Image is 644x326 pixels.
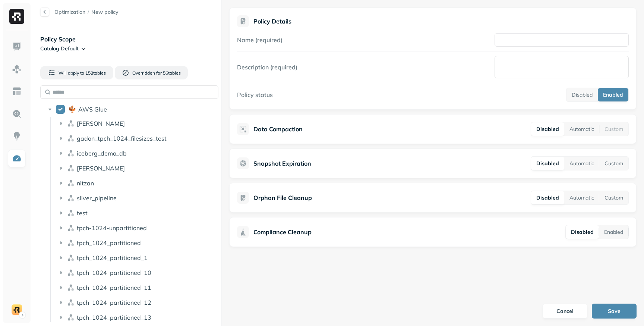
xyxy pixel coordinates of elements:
button: Custom [599,191,628,204]
img: Insights [12,131,22,141]
p: lee [77,164,125,172]
button: Disabled [531,191,564,204]
p: tpch_1024_partitioned_12 [77,299,151,306]
span: New policy [91,9,119,16]
div: tpch_1024_partitioned_10 [54,267,219,279]
p: / [88,9,89,16]
div: silver_pipeline [54,192,219,204]
div: tpch_1024_partitioned_1 [54,252,219,264]
div: iceberg_demo_db [54,147,219,159]
div: test [54,207,219,219]
p: silver_pipeline [77,194,117,202]
div: tpch_1024_partitioned_12 [54,297,219,308]
p: tpch_1024_partitioned_11 [77,284,151,291]
button: Automatic [564,191,599,204]
p: tpch_1024_partitioned [77,239,141,247]
div: tpch_1024_partitioned [54,237,219,249]
div: [PERSON_NAME] [54,117,219,129]
img: Assets [12,64,22,74]
button: Automatic [564,122,599,136]
button: Disabled [531,122,564,136]
span: [PERSON_NAME] [77,120,125,127]
button: Disabled [566,88,598,101]
button: Disabled [566,225,599,239]
button: Enabled [598,88,628,101]
p: Catalog Default [40,45,79,52]
label: Description (required) [237,63,297,71]
p: Policy Details [253,18,291,25]
span: 56 table s [162,70,181,76]
img: Optimization [12,154,22,163]
label: Name (required) [237,36,282,44]
p: iceberg_demo_db [77,150,127,157]
p: nitzan [77,179,94,187]
div: [PERSON_NAME] [54,162,219,174]
button: Save [592,304,637,319]
p: tpch_1024_partitioned_10 [77,269,151,276]
p: dean [77,120,125,127]
button: Enabled [599,225,628,239]
div: tpch-1024-unpartitioned [54,222,219,234]
span: [PERSON_NAME] [77,164,125,172]
p: AWS Glue [78,106,107,113]
nav: breadcrumb [54,9,119,16]
div: tpch_1024_partitioned_13 [54,311,219,323]
p: test [77,209,88,217]
button: Overridden for 56tables [115,66,188,79]
p: gadon_tpch_1024_filesizes_test [77,135,167,142]
p: tpch-1024-unpartitioned [77,224,147,232]
p: Compliance Cleanup [253,228,312,236]
div: AWS GlueAWS Glue [43,103,218,115]
button: Disabled [531,157,564,170]
p: Policy Scope [40,35,221,44]
button: Will apply to 158tables [40,66,113,79]
span: Overridden for [132,70,162,76]
img: Ryft [9,9,24,24]
p: tpch_1024_partitioned_1 [77,254,148,261]
div: nitzan [54,177,219,189]
img: demo [12,304,22,315]
label: Policy status [237,91,273,98]
button: Custom [599,157,628,170]
img: Query Explorer [12,109,22,119]
img: Dashboard [12,42,22,51]
div: gadon_tpch_1024_filesizes_test [54,132,219,144]
button: Automatic [564,157,599,170]
span: Will apply to [59,70,84,76]
p: Snapshot Expiration [253,159,311,168]
p: Data Compaction [253,125,303,134]
p: Orphan File Cleanup [253,193,312,202]
div: tpch_1024_partitioned_11 [54,282,219,294]
span: 158 table s [84,70,106,76]
a: Optimization [54,9,85,15]
button: Cancel [543,304,587,319]
p: tpch_1024_partitioned_13 [77,314,151,321]
img: Asset Explorer [12,87,22,96]
button: AWS Glue [56,105,65,114]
